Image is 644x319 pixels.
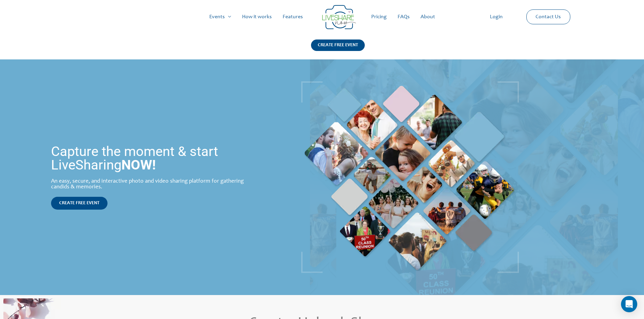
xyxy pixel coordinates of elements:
[366,6,392,28] a: Pricing
[311,39,365,59] a: CREATE FREE EVENT
[59,201,99,206] span: CREATE FREE EVENT
[51,197,108,210] a: CREATE FREE EVENT
[204,6,237,28] a: Events
[277,6,308,28] a: Features
[530,10,566,24] a: Contact Us
[121,157,156,173] strong: NOW!
[311,39,365,51] div: CREATE FREE EVENT
[301,81,519,273] img: home_banner_pic | Live Photo Slideshow for Events | Create Free Events Album for Any Occasion
[322,5,356,29] img: Group 14 | Live Photo Slideshow for Events | Create Free Events Album for Any Occasion
[415,6,440,28] a: About
[237,6,277,28] a: How it works
[392,6,415,28] a: FAQs
[621,296,637,312] div: Open Intercom Messenger
[12,6,632,28] nav: Site Navigation
[484,6,508,28] a: Login
[51,179,257,190] div: An easy, secure, and interactive photo and video sharing platform for gathering candids & memories.
[51,145,257,172] h1: Capture the moment & start LiveSharing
